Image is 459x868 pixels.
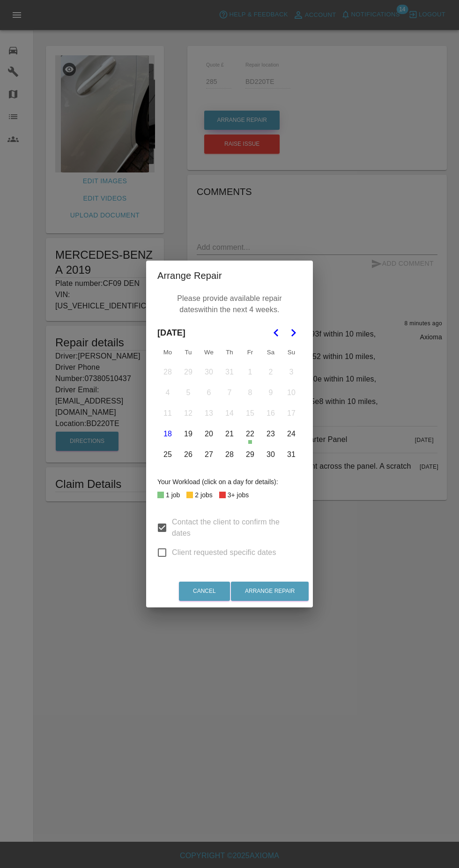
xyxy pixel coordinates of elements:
[179,582,230,601] button: Cancel
[178,383,198,403] button: Tuesday, August 5th, 2025
[157,343,178,362] th: Monday
[157,343,302,465] table: August 2025
[146,261,313,291] h2: Arrange Repair
[158,362,178,382] button: Monday, July 28th, 2025
[158,424,178,444] button: Today, Monday, August 18th, 2025
[199,424,219,444] button: Wednesday, August 20th, 2025
[240,383,260,403] button: Friday, August 8th, 2025
[199,445,219,464] button: Wednesday, August 27th, 2025
[178,362,198,382] button: Tuesday, July 29th, 2025
[261,445,281,464] button: Saturday, August 30th, 2025
[178,445,198,464] button: Tuesday, August 26th, 2025
[240,362,260,382] button: Friday, August 1st, 2025
[162,291,297,318] p: Please provide available repair dates within the next 4 weeks.
[195,489,212,501] div: 2 jobs
[261,362,281,382] button: Saturday, August 2nd, 2025
[240,404,260,423] button: Friday, August 15th, 2025
[285,324,302,341] button: Go to the Next Month
[199,404,219,423] button: Wednesday, August 13th, 2025
[199,362,219,382] button: Wednesday, July 30th, 2025
[281,424,301,444] button: Sunday, August 24th, 2025
[260,343,281,362] th: Saturday
[261,383,281,403] button: Saturday, August 9th, 2025
[157,476,302,487] div: Your Workload (click on a day for details):
[261,424,281,444] button: Saturday, August 23rd, 2025
[158,404,178,423] button: Monday, August 11th, 2025
[261,404,281,423] button: Saturday, August 16th, 2025
[240,343,260,362] th: Friday
[281,404,301,423] button: Sunday, August 17th, 2025
[166,489,180,501] div: 1 job
[220,445,239,464] button: Thursday, August 28th, 2025
[158,383,178,403] button: Monday, August 4th, 2025
[220,424,239,444] button: Thursday, August 21st, 2025
[281,383,301,403] button: Sunday, August 10th, 2025
[178,343,199,362] th: Tuesday
[268,324,285,341] button: Go to the Previous Month
[220,383,239,403] button: Thursday, August 7th, 2025
[281,362,301,382] button: Sunday, August 3rd, 2025
[219,343,240,362] th: Thursday
[172,547,276,558] span: Client requested specific dates
[281,445,301,464] button: Sunday, August 31st, 2025
[199,343,219,362] th: Wednesday
[220,362,239,382] button: Thursday, July 31st, 2025
[220,404,239,423] button: Thursday, August 14th, 2025
[172,516,294,539] span: Contact the client to confirm the dates
[199,383,219,403] button: Wednesday, August 6th, 2025
[281,343,302,362] th: Sunday
[158,445,178,464] button: Monday, August 25th, 2025
[240,424,260,444] button: Friday, August 22nd, 2025
[231,582,309,601] button: Arrange Repair
[240,445,260,464] button: Friday, August 29th, 2025
[157,322,185,343] span: [DATE]
[228,489,249,501] div: 3+ jobs
[178,424,198,444] button: Tuesday, August 19th, 2025
[178,404,198,423] button: Tuesday, August 12th, 2025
